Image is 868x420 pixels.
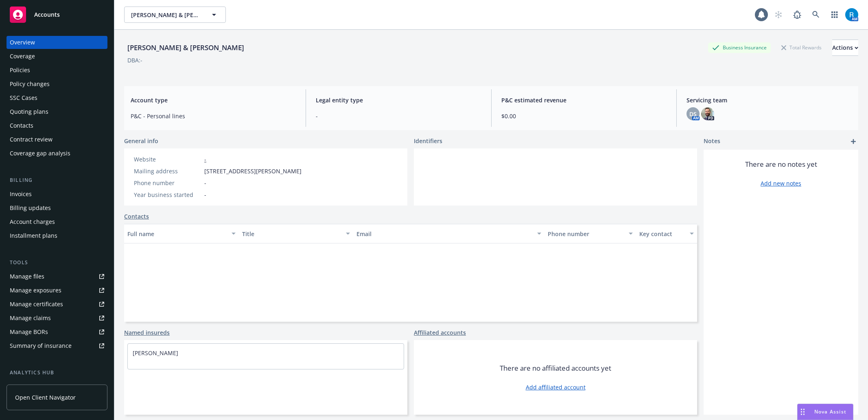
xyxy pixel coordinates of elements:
[7,339,107,352] a: Summary of insurance
[789,7,805,23] a: Report a Bug
[133,349,178,357] a: [PERSON_NAME]
[7,91,107,104] a: SSC Cases
[7,369,107,377] div: Analytics hub
[687,96,852,104] span: Servicing team
[7,36,107,49] a: Overview
[204,190,206,199] span: -
[7,298,107,311] a: Manage certificates
[353,224,544,243] button: Email
[7,105,107,118] a: Quoting plans
[10,215,55,228] div: Account charges
[7,270,107,283] a: Manage files
[10,133,52,146] div: Contract review
[10,91,37,104] div: SSC Cases
[316,96,481,104] span: Legal entity type
[548,230,624,238] div: Phone number
[7,50,107,63] a: Coverage
[10,284,61,297] div: Manage exposures
[704,137,720,146] span: Notes
[10,147,70,160] div: Coverage gap analysis
[814,408,846,415] span: Nova Assist
[7,64,107,77] a: Policies
[124,137,158,145] span: General info
[7,229,107,242] a: Installment plans
[7,3,107,26] a: Accounts
[7,259,107,267] div: Tools
[414,328,466,337] a: Affiliated accounts
[544,224,636,243] button: Phone number
[131,112,296,120] span: P&C - Personal lines
[832,40,858,55] div: Actions
[204,155,206,163] a: -
[124,212,149,221] a: Contacts
[745,159,817,169] span: There are no notes yet
[7,147,107,160] a: Coverage gap analysis
[701,107,714,120] img: photo
[845,8,858,21] img: photo
[10,298,63,311] div: Manage certificates
[204,167,302,175] span: [STREET_ADDRESS][PERSON_NAME]
[7,215,107,228] a: Account charges
[808,7,824,23] a: Search
[7,119,107,132] a: Contacts
[10,312,51,325] div: Manage claims
[797,404,853,420] button: Nova Assist
[124,7,226,23] button: [PERSON_NAME] & [PERSON_NAME]
[689,110,697,118] span: DS
[761,179,801,188] a: Add new notes
[798,404,808,420] div: Drag to move
[127,56,142,64] div: DBA: -
[15,393,76,402] span: Open Client Navigator
[34,11,60,18] span: Accounts
[10,188,32,201] div: Invoices
[7,133,107,146] a: Contract review
[356,230,532,238] div: Email
[10,77,50,91] div: Policy changes
[242,230,341,238] div: Title
[10,64,30,77] div: Policies
[134,179,201,187] div: Phone number
[708,42,771,53] div: Business Insurance
[134,155,201,164] div: Website
[7,284,107,297] a: Manage exposures
[10,50,35,63] div: Coverage
[7,201,107,214] a: Billing updates
[639,230,685,238] div: Key contact
[500,363,611,373] span: There are no affiliated accounts yet
[832,40,858,56] button: Actions
[316,112,481,120] span: -
[848,137,858,146] a: add
[127,230,227,238] div: Full name
[10,105,48,118] div: Quoting plans
[124,224,239,243] button: Full name
[239,224,354,243] button: Title
[10,36,35,49] div: Overview
[134,167,201,175] div: Mailing address
[131,11,201,19] span: [PERSON_NAME] & [PERSON_NAME]
[131,96,296,104] span: Account type
[826,7,843,23] a: Switch app
[501,96,667,104] span: P&C estimated revenue
[526,383,586,391] a: Add affiliated account
[10,119,33,132] div: Contacts
[7,176,107,184] div: Billing
[770,7,787,23] a: Start snowing
[10,325,48,338] div: Manage BORs
[501,112,667,120] span: $0.00
[10,270,44,283] div: Manage files
[204,179,206,187] span: -
[7,188,107,201] a: Invoices
[10,339,72,352] div: Summary of insurance
[10,229,57,242] div: Installment plans
[636,224,697,243] button: Key contact
[7,325,107,338] a: Manage BORs
[124,42,247,53] div: [PERSON_NAME] & [PERSON_NAME]
[10,201,51,214] div: Billing updates
[7,312,107,325] a: Manage claims
[124,328,170,337] a: Named insureds
[134,190,201,199] div: Year business started
[7,77,107,91] a: Policy changes
[777,42,826,53] div: Total Rewards
[414,137,442,145] span: Identifiers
